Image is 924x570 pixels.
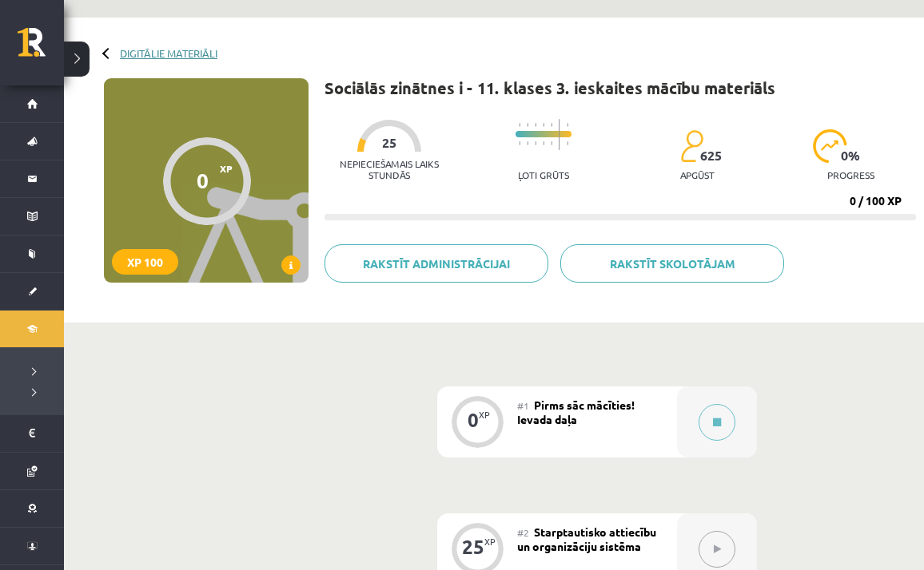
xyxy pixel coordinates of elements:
[543,123,544,127] img: icon-short-line-57e1e144782c952c97e751825c79c345078a6d821885a25fce030b3d8c18986b.svg
[551,123,552,127] img: icon-short-line-57e1e144782c952c97e751825c79c345078a6d821885a25fce030b3d8c18986b.svg
[519,141,520,145] img: icon-short-line-57e1e144782c952c97e751825c79c345078a6d821885a25fce030b3d8c18986b.svg
[325,78,775,97] h1: Sociālās zinātnes i - 11. klases 3. ieskaites mācību materiāls
[551,141,552,145] img: icon-short-line-57e1e144782c952c97e751825c79c345078a6d821885a25fce030b3d8c18986b.svg
[559,119,560,150] img: icon-long-line-d9ea69661e0d244f92f715978eff75569469978d946b2353a9bb055b3ed8787d.svg
[535,123,536,127] img: icon-short-line-57e1e144782c952c97e751825c79c345078a6d821885a25fce030b3d8c18986b.svg
[220,163,233,174] span: XP
[325,158,455,180] p: Nepieciešamais laiks stundās
[325,244,548,283] a: Rakstīt administrācijai
[567,123,568,127] img: icon-short-line-57e1e144782c952c97e751825c79c345078a6d821885a25fce030b3d8c18986b.svg
[680,129,703,163] img: students-c634bb4e5e11cddfef0936a35e636f08e4e9abd3cc4e673bd6f9a4125e45ecb1.svg
[484,537,496,546] div: XP
[517,524,656,553] span: Starptautisko attiecību un organizāciju sistēma
[519,123,520,127] img: icon-short-line-57e1e144782c952c97e751825c79c345078a6d821885a25fce030b3d8c18986b.svg
[517,398,635,426] span: Pirms sāc mācīties! Ievada daļa
[382,136,396,150] span: 25
[527,123,528,127] img: icon-short-line-57e1e144782c952c97e751825c79c345078a6d821885a25fce030b3d8c18986b.svg
[18,28,64,68] a: Rīgas 1. Tālmācības vidusskola
[680,169,715,180] p: apgūst
[112,249,178,275] div: XP 100
[700,148,722,163] span: 625
[462,540,484,554] div: 25
[468,413,479,427] div: 0
[560,244,784,283] a: Rakstīt skolotājam
[527,141,528,145] img: icon-short-line-57e1e144782c952c97e751825c79c345078a6d821885a25fce030b3d8c18986b.svg
[827,169,874,180] p: progress
[517,399,529,412] span: #1
[197,168,209,192] div: 0
[535,141,536,145] img: icon-short-line-57e1e144782c952c97e751825c79c345078a6d821885a25fce030b3d8c18986b.svg
[120,47,217,59] a: Digitālie materiāli
[813,129,847,163] img: icon-progress-161ccf0a02000e728c5f80fcf4c31c7af3da0e1684b2b1d7c360e028c24a22f1.svg
[517,526,529,539] span: #2
[518,169,569,180] p: Ļoti grūts
[841,148,861,163] span: 0 %
[543,141,544,145] img: icon-short-line-57e1e144782c952c97e751825c79c345078a6d821885a25fce030b3d8c18986b.svg
[479,410,490,419] div: XP
[567,141,568,145] img: icon-short-line-57e1e144782c952c97e751825c79c345078a6d821885a25fce030b3d8c18986b.svg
